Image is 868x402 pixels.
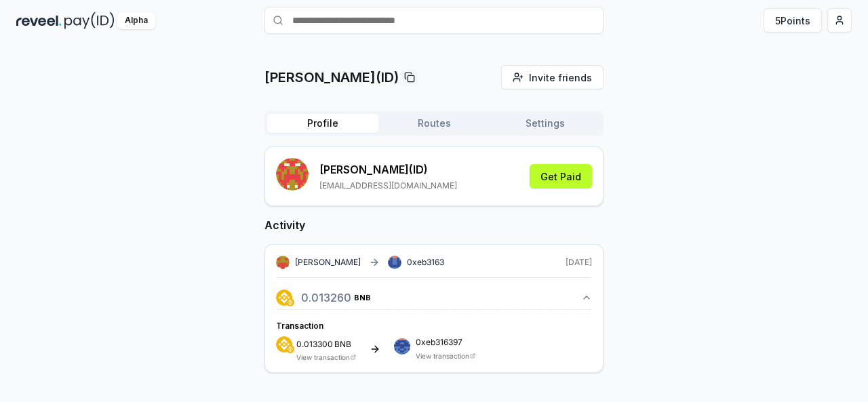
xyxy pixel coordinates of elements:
button: Settings [490,114,601,133]
span: 0.013300 [296,339,333,349]
span: Transaction [276,321,323,331]
img: logo.png [286,298,294,306]
button: Routes [378,114,490,133]
button: 0.013260BNB [276,286,592,309]
button: Invite friends [501,65,604,89]
button: Profile [267,114,378,133]
p: [EMAIL_ADDRESS][DOMAIN_NAME] [319,180,457,191]
span: [DATE] [566,257,592,268]
img: logo.png [276,336,292,353]
div: Alpha [117,12,155,29]
span: 0xeb3163 [407,257,444,267]
div: 0.013260BNB [276,309,592,361]
img: logo.png [286,345,294,353]
span: BNB [334,340,351,348]
span: Invite friends [529,71,592,85]
img: logo.png [276,289,292,306]
h2: Activity [264,217,604,233]
p: [PERSON_NAME](ID) [264,68,399,87]
span: 0xeb316397 [416,338,475,346]
img: pay_id [64,12,115,29]
span: [PERSON_NAME] [295,257,361,268]
p: [PERSON_NAME] (ID) [319,161,457,178]
button: Get Paid [530,164,592,188]
img: reveel_dark [16,12,62,29]
button: 5Points [764,8,822,33]
a: View transaction [296,353,350,361]
a: View transaction [416,352,469,360]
